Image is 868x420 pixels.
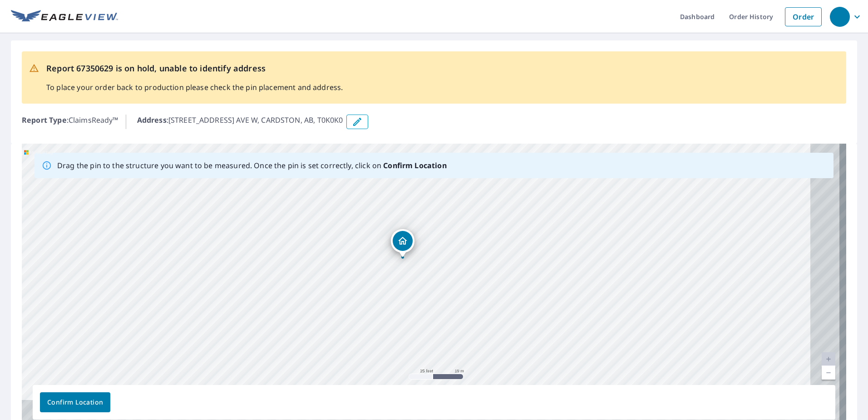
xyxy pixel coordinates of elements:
b: Confirm Location [383,160,446,170]
span: Confirm Location [47,397,103,408]
div: Dropped pin, building 1, Residential property, 3946 AV. AVE W CARDSTON, AB T0K0K0 [391,229,414,257]
p: To place your order back to production please check the pin placement and address. [46,82,343,93]
p: : ClaimsReady™ [22,115,118,129]
a: Order [785,7,822,26]
button: Confirm Location [40,392,110,412]
a: Current Level 20, Zoom In Disabled [822,352,835,366]
p: : [STREET_ADDRESS] AVE W, CARDSTON, AB, T0K0K0 [137,115,343,129]
a: Current Level 20, Zoom Out [822,366,835,380]
p: Drag the pin to the structure you want to be measured. Once the pin is set correctly, click on [57,160,447,171]
img: EV Logo [11,10,118,24]
b: Report Type [22,115,67,125]
b: Address [137,115,167,125]
p: Report 67350629 is on hold, unable to identify address [46,62,343,75]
